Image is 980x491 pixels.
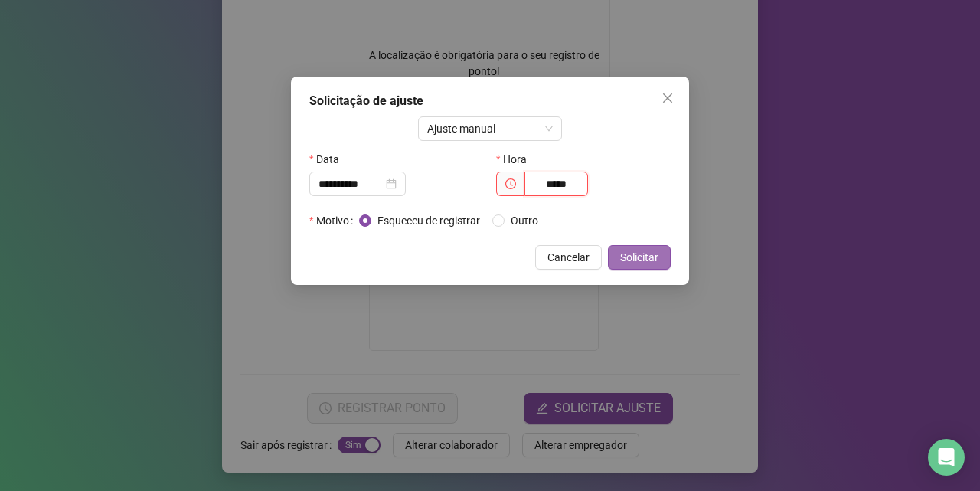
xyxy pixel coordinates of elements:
[928,439,965,476] div: Open Intercom Messenger
[547,249,590,266] span: Cancelar
[427,117,554,140] span: Ajuste manual
[505,178,516,189] span: clock-circle
[496,147,537,172] label: Hora
[371,212,486,229] span: Esqueceu de registrar
[309,208,359,233] label: Motivo
[608,245,671,270] button: Solicitar
[620,249,658,266] span: Solicitar
[661,92,674,104] span: close
[309,147,349,172] label: Data
[309,92,671,110] div: Solicitação de ajuste
[655,86,680,110] button: Close
[505,212,544,229] span: Outro
[535,245,602,270] button: Cancelar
